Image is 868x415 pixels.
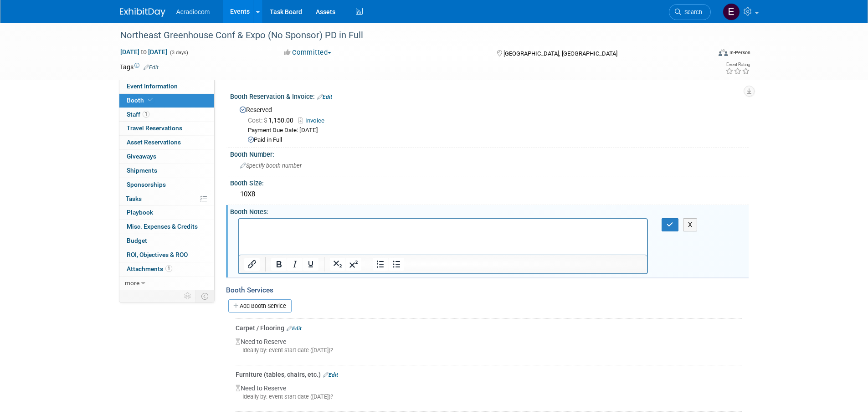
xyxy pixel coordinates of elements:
[127,153,156,160] span: Giveaways
[117,27,697,44] div: Northeast Greenhouse Conf & Expo (No Sponsor) PD in Full
[248,117,297,124] span: 1,150.00
[119,206,214,220] a: Playbook
[271,258,287,271] button: Bold
[669,4,711,20] a: Search
[127,138,181,146] span: Asset Reservations
[228,299,292,313] a: Add Booth Service
[195,290,214,302] td: Toggle Event Tabs
[236,333,742,362] div: Need to Reserve
[317,94,332,100] a: Edit
[127,251,188,258] span: ROI, Objectives & ROO
[127,265,172,272] span: Attachments
[236,393,742,401] div: Ideally by: event start date ([DATE])?
[287,325,302,332] a: Edit
[230,176,749,188] div: Booth Size:
[239,219,647,255] iframe: Rich Text Area
[725,62,750,67] div: Event Rating
[236,323,742,333] div: Carpet / Flooring
[119,136,214,149] a: Asset Reservations
[248,126,742,135] div: Payment Due Date: [DATE]
[248,136,742,144] div: Paid in Full
[236,346,742,354] div: Ideally by: event start date ([DATE])?
[230,148,749,159] div: Booth Number:
[119,80,214,93] a: Event Information
[126,195,142,202] span: Tasks
[681,9,702,15] span: Search
[244,258,260,271] button: Insert/edit link
[127,124,182,132] span: Travel Reservations
[125,279,139,287] span: more
[237,103,742,144] div: Reserved
[120,8,165,17] img: ExhibitDay
[127,97,154,104] span: Booth
[119,277,214,290] a: more
[729,49,750,56] div: In-Person
[287,258,303,271] button: Italic
[119,248,214,262] a: ROI, Objectives & ROO
[240,162,302,169] span: Specify booth number
[323,372,338,378] a: Edit
[719,49,728,56] img: Format-Inperson.png
[127,223,198,230] span: Misc. Expenses & Credits
[127,237,147,244] span: Budget
[281,48,335,57] button: Committed
[119,178,214,192] a: Sponsorships
[303,258,318,271] button: Underline
[120,48,168,56] span: [DATE] [DATE]
[683,218,698,231] button: X
[373,258,388,271] button: Numbered list
[119,220,214,234] a: Misc. Expenses & Credits
[119,234,214,248] a: Budget
[144,64,159,71] a: Edit
[127,209,153,216] span: Playbook
[119,262,214,276] a: Attachments1
[226,285,749,295] div: Booth Services
[237,187,742,201] div: 10X8
[127,111,149,118] span: Staff
[143,111,149,118] span: 1
[165,265,172,272] span: 1
[119,108,214,122] a: Staff1
[389,258,404,271] button: Bullet list
[119,94,214,108] a: Booth
[503,50,617,57] span: [GEOGRAPHIC_DATA], [GEOGRAPHIC_DATA]
[176,8,210,15] span: Acradiocom
[127,181,166,188] span: Sponsorships
[169,50,188,56] span: (3 days)
[120,62,159,72] td: Tags
[236,370,742,379] div: Furniture (tables, chairs, etc.)
[236,379,742,408] div: Need to Reserve
[119,122,214,135] a: Travel Reservations
[139,48,148,56] span: to
[230,90,749,102] div: Booth Reservation & Invoice:
[127,167,157,174] span: Shipments
[119,192,214,206] a: Tasks
[119,150,214,164] a: Giveaways
[657,47,751,61] div: Event Format
[119,164,214,178] a: Shipments
[148,97,153,102] i: Booth reservation complete
[723,3,740,20] img: Elizabeth Martinez
[298,117,329,124] a: Invoice
[248,117,268,124] span: Cost: $
[330,258,345,271] button: Subscript
[180,290,196,302] td: Personalize Event Tab Strip
[230,205,749,216] div: Booth Notes:
[346,258,361,271] button: Superscript
[127,82,178,90] span: Event Information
